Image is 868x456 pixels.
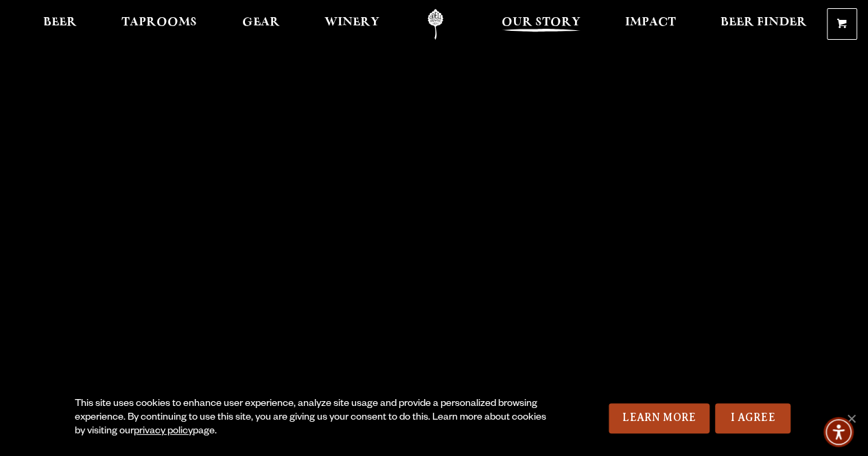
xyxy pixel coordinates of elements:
[493,9,589,40] a: Our Story
[625,17,676,28] span: Impact
[34,9,86,40] a: Beer
[75,398,554,439] div: This site uses cookies to enhance user experience, analyze site usage and provide a personalized ...
[134,427,193,437] a: privacy policy
[502,17,580,28] span: Our Story
[43,17,77,28] span: Beer
[316,9,388,40] a: Winery
[410,9,461,40] a: Odell Home
[823,417,854,447] div: Accessibility Menu
[720,17,807,28] span: Beer Finder
[609,403,709,433] a: Learn More
[325,17,379,28] span: Winery
[121,17,197,28] span: Taprooms
[233,9,289,40] a: Gear
[712,9,816,40] a: Beer Finder
[715,403,790,433] a: I Agree
[242,17,280,28] span: Gear
[113,9,206,40] a: Taprooms
[616,9,685,40] a: Impact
